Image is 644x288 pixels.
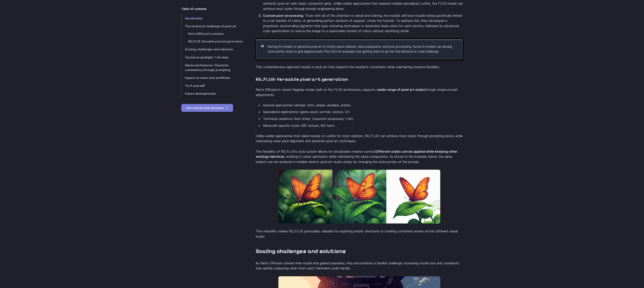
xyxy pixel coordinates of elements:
a: Retro Diffusion's solution [181,30,243,38]
span: Table of contents [181,6,207,11]
img: a comparison of three pixel art butterflies, showcasing variations in color and lighting while pe... [278,170,440,224]
span: Introduction [185,17,203,20]
a: Get started with Runware [181,104,233,112]
a: Advanced features: Character consistency through prompting [181,61,243,74]
p: Retro Diffusion's current flagship model, built on the FLUX architecture, supports a through simp... [256,87,463,97]
li: Technical variations (item sheet, character turnaround, 1-bit). [262,116,463,122]
span: The technical challenge of pixel art [185,24,236,28]
a: Scaling challenges and solutions [256,248,346,255]
span: Try it yourself [185,84,205,87]
span: Advanced features: Character consistency through prompting [185,64,230,72]
span: Technical spotlight: 1-bit style [185,56,228,59]
a: RD_FLUX: Versatile pixel art generation [181,38,243,46]
p: Getting AI models to generate pixel art is mostly about dataset, data preparation, and post proce... [267,44,456,54]
span: Scaling challenges and solutions [185,48,233,51]
a: Impact on users and workflows [181,74,243,82]
a: Scaling challenges and solutions [181,46,243,53]
p: As Retro Diffusion refined their model and gained popularity, they encountered a familiar challen... [256,261,463,271]
a: RD_FLUX: Versatile pixel art generation [256,77,348,82]
span: Impact on users and workflows [185,76,230,79]
p: This comprehensive approach results in pixel art that respects the medium's constraints while mai... [256,65,463,70]
li: General approaches (default, retro, simple, detailed, anime). [262,103,463,108]
a: Introduction [181,14,243,22]
a: The technical challenge of pixel art [181,22,243,30]
a: Try it yourself [181,82,243,90]
span: Retro Diffusion's solution [188,32,224,35]
li: Specialized applications (game asset, portrait, texture, UI). [262,109,463,115]
strong: wide range of pixel art styles [378,88,425,92]
span: Future developments [185,92,216,95]
span: RD_FLUX: Versatile pixel art generation [188,40,243,43]
a: Technical spotlight: 1-bit style [181,53,243,61]
a: Future developments [181,90,243,97]
li: Minecraft-specific styles (MC texture, MC item). [262,123,463,128]
p: : "Even with all of this attention to detail and training, the models still have trouble being sp... [263,13,463,34]
p: This versatility makes RD_FLUX particularly valuable for exploring artistic directions or creatin... [256,229,463,239]
p: Unlike earlier approaches that relied heavily on LoRAs for style variation, RD_FLUX can achieve m... [256,133,463,144]
strong: Custom post-processing [263,14,303,18]
p: The flexibility of RD_FLUX's style system allows for remarkable creative control. , resulting in ... [256,149,463,165]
